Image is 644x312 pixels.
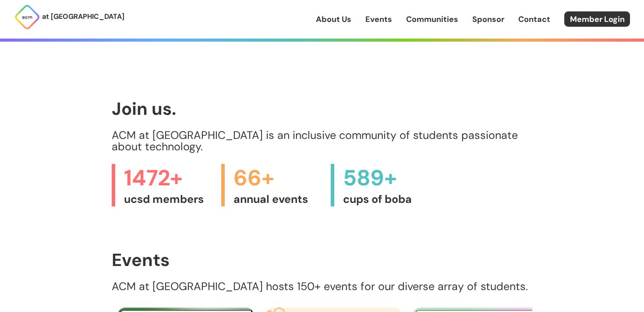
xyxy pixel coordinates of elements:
[472,14,504,25] a: Sponsor
[518,14,550,25] a: Contact
[124,164,212,192] span: 1472+
[316,14,351,25] a: About Us
[406,14,458,25] a: Communities
[112,250,532,269] h1: Events
[14,4,40,30] img: ACM Logo
[343,192,432,206] span: cups of boba
[343,164,432,192] span: 589+
[112,281,532,292] p: ACM at [GEOGRAPHIC_DATA] hosts 150+ events for our diverse array of students.
[365,14,392,25] a: Events
[112,130,532,152] p: ACM at [GEOGRAPHIC_DATA] is an inclusive community of students passionate about technology.
[112,99,532,118] h1: Join us.
[234,192,322,206] span: annual events
[124,192,212,206] span: ucsd members
[42,11,124,22] p: at [GEOGRAPHIC_DATA]
[564,11,630,27] a: Member Login
[234,164,322,192] span: 66+
[14,4,124,30] a: at [GEOGRAPHIC_DATA]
